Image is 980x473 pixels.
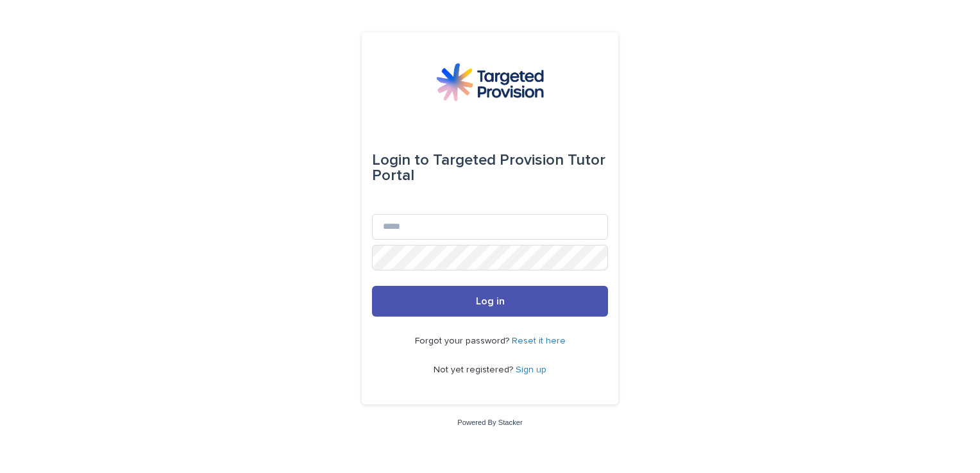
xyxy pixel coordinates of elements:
[516,365,546,374] a: Sign up
[457,419,522,426] a: Powered By Stacker
[436,63,544,101] img: M5nRWzHhSzIhMunXDL62
[415,336,512,345] span: Forgot your password?
[372,153,429,168] span: Login to
[476,296,505,306] span: Log in
[512,336,566,345] a: Reset it here
[372,286,608,317] button: Log in
[434,365,516,374] span: Not yet registered?
[372,142,608,194] div: Targeted Provision Tutor Portal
